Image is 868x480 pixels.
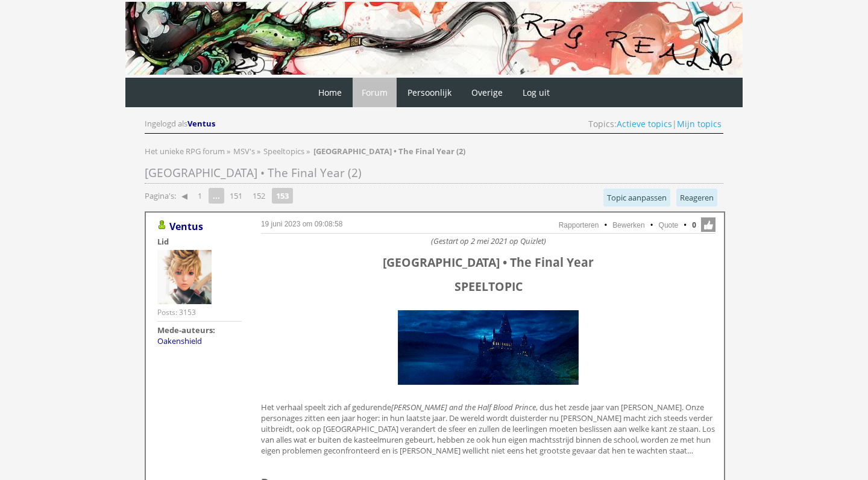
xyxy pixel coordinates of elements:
span: » [306,146,310,157]
span: Het unieke RPG forum [145,146,225,157]
img: giphy.gif [395,307,582,388]
span: Ventus [187,118,215,129]
a: Forum [353,78,397,107]
a: Mijn topics [677,118,722,129]
i: [PERSON_NAME] and the Half Blood Prince [391,402,536,413]
div: Ingelogd als [145,118,217,129]
a: 1 [193,187,207,204]
a: Topic aanpassen [603,189,670,207]
i: (Gestart op 2 mei 2021 op Quizlet) [431,235,546,246]
span: [GEOGRAPHIC_DATA] • The Final Year SPEELTOPIC [383,254,594,295]
span: 0 [692,220,696,231]
a: Rapporteren [559,221,599,229]
a: Het unieke RPG forum [145,146,227,157]
img: Ventus [157,250,212,304]
a: 151 [225,187,247,204]
span: ... [209,188,224,204]
a: Ventus [187,118,217,129]
span: » [227,146,230,157]
a: Ventus [169,220,203,233]
img: Gebruiker is online [157,220,167,230]
a: Log uit [514,78,559,107]
strong: Mede-auteurs: [157,325,215,335]
strong: 153 [272,188,293,204]
span: MSV's [233,146,255,157]
a: MSV's [233,146,257,157]
span: » [257,146,260,157]
a: Reageren [676,189,717,207]
a: Persoonlijk [398,78,461,107]
a: Quote [659,221,679,229]
a: Oakenshield [157,335,202,346]
img: RPG Realm - Banner [125,2,743,75]
a: ◀ [177,187,192,204]
a: Overige [462,78,512,107]
span: Topics: | [588,118,722,129]
a: Bewerken [612,221,644,229]
div: Posts: 3153 [157,307,196,317]
a: Home [309,78,351,107]
a: 19 juni 2023 om 09:08:58 [261,220,342,228]
span: Pagina's: [145,190,176,202]
a: 152 [248,187,270,204]
div: Lid [157,236,242,247]
span: [GEOGRAPHIC_DATA] • The Final Year (2) [145,165,362,181]
a: Speeltopics [263,146,306,157]
span: Speeltopics [263,146,304,157]
a: Actieve topics [617,118,672,129]
strong: [GEOGRAPHIC_DATA] • The Final Year (2) [313,146,465,157]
